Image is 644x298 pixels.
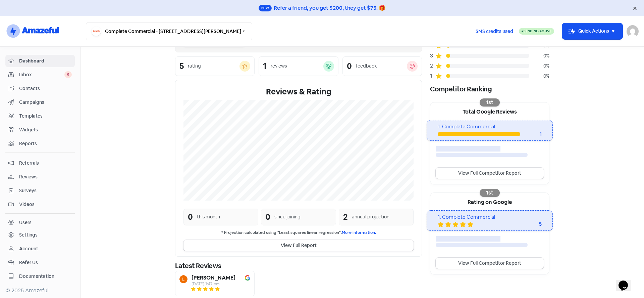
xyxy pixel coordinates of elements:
[5,184,75,197] a: Surveys
[438,213,541,221] div: 1. Complete Commercial
[438,123,541,131] div: 1. Complete Commercial
[5,216,75,229] a: Users
[342,230,376,235] a: More information.
[5,270,75,283] a: Documentation
[19,71,64,78] span: Inbox
[430,193,549,210] div: Rating on Google
[188,62,201,70] div: rating
[19,187,72,194] span: Surveys
[271,62,287,70] div: reviews
[188,211,193,223] div: 0
[19,245,38,252] div: Account
[520,131,542,138] div: 1
[19,259,72,266] span: Refer Us
[259,5,272,11] span: New
[430,84,549,94] div: Competitor Ranking
[470,27,519,34] a: SMS credits used
[5,243,75,255] a: Account
[183,86,414,98] div: Reviews & Rating
[430,72,435,80] div: 1
[352,213,389,220] div: annual projection
[5,157,75,169] a: Referrals
[179,62,184,70] div: 5
[5,229,75,241] a: Settings
[529,73,549,80] div: 0%
[436,258,544,269] a: View Full Competitor Report
[19,85,72,92] span: Contacts
[183,229,414,236] small: * Projection calculated using "Least squares linear regression".
[627,25,639,37] img: User
[430,52,435,60] div: 3
[430,62,435,70] div: 2
[192,282,235,286] div: [DATE] 1:47 pm
[64,71,72,78] span: 0
[19,140,72,147] span: Reports
[616,271,637,291] iframe: chat widget
[5,287,75,295] div: © 2025 Amazeful
[5,198,75,211] a: Videos
[179,275,187,283] img: Avatar
[19,219,32,226] div: Users
[175,261,422,271] div: Latest Reviews
[192,275,235,281] b: [PERSON_NAME]
[5,69,75,81] a: Inbox 0
[342,56,422,76] a: 0feedback
[5,124,75,136] a: Widgets
[19,173,72,180] span: Reviews
[347,62,352,70] div: 0
[263,62,267,70] div: 1
[524,29,551,33] span: Sending Active
[5,171,75,183] a: Reviews
[529,52,549,59] div: 0%
[19,126,72,133] span: Widgets
[480,189,500,197] div: 1st
[5,110,75,122] a: Templates
[515,221,542,228] div: 5
[19,57,72,65] span: Dashboard
[274,4,385,12] div: Refer a friend, you get $200, they get $75. 🎁
[19,201,72,208] span: Videos
[19,273,72,280] span: Documentation
[19,231,38,239] div: Settings
[19,160,72,167] span: Referrals
[476,28,513,35] span: SMS credits used
[356,62,377,70] div: feedback
[274,213,301,220] div: since joining
[19,99,72,106] span: Campaigns
[562,23,623,39] button: Quick Actions
[480,98,500,107] div: 1st
[5,96,75,109] a: Campaigns
[183,240,414,251] button: View Full Report
[519,27,554,35] a: Sending Active
[259,56,338,76] a: 1reviews
[5,256,75,269] a: Refer Us
[529,62,549,70] div: 0%
[5,137,75,150] a: Reports
[436,168,544,179] a: View Full Competitor Report
[5,82,75,95] a: Contacts
[430,102,549,120] div: Total Google Reviews
[86,22,252,40] button: Complete Commercial - [STREET_ADDRESS][PERSON_NAME]
[265,211,270,223] div: 0
[5,55,75,67] a: Dashboard
[19,113,72,120] span: Templates
[245,275,250,281] img: Image
[343,211,348,223] div: 2
[197,213,220,220] div: this month
[175,56,255,76] a: 5rating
